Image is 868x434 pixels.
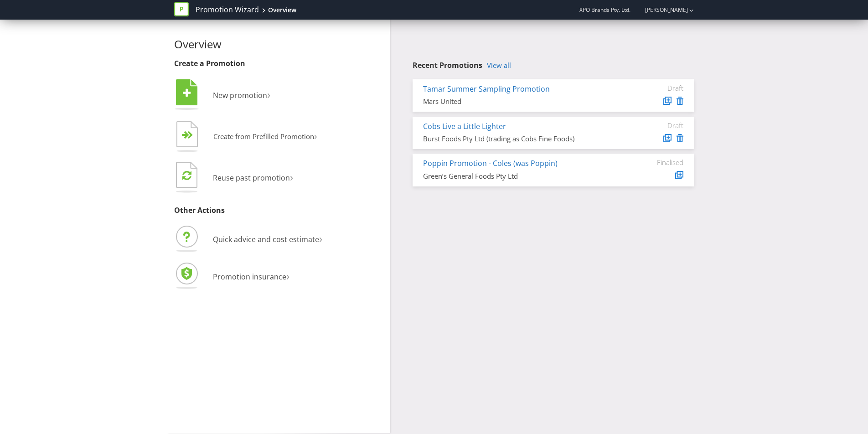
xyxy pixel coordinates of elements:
[183,88,191,98] tspan: 
[629,84,683,92] div: Draft
[213,90,267,100] span: New promotion
[629,121,683,129] div: Draft
[413,60,482,70] span: Recent Promotions
[174,207,383,215] h3: Other Actions
[174,272,289,282] a: Promotion insurance›
[314,129,317,143] span: ›
[423,171,615,181] div: Green’s General Foods Pty Ltd
[487,62,511,69] a: View all
[319,231,322,246] span: ›
[213,234,319,244] span: Quick advice and cost estimate
[182,170,191,181] tspan: 
[268,5,296,15] div: Overview
[423,84,550,94] a: Tamar Summer Sampling Promotion
[423,158,558,168] a: Poppin Promotion - Coles (was Poppin)
[286,268,289,283] span: ›
[174,234,322,244] a: Quick advice and cost estimate›
[290,169,293,184] span: ›
[174,119,318,155] button: Create from Prefilled Promotion›
[423,97,615,106] div: Mars United
[174,60,383,68] h3: Create a Promotion
[423,121,506,131] a: Cobs Live a Little Lighter
[174,38,383,50] h2: Overview
[196,5,259,15] a: Promotion Wizard
[423,134,615,144] div: Burst Foods Pty Ltd (trading as Cobs Fine Foods)
[629,158,683,166] div: Finalised
[636,6,688,14] a: [PERSON_NAME]
[579,6,630,14] span: XPO Brands Pty. Ltd.
[187,131,193,139] tspan: 
[267,87,270,102] span: ›
[213,272,286,282] span: Promotion insurance
[213,132,314,141] span: Create from Prefilled Promotion
[213,173,290,183] span: Reuse past promotion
